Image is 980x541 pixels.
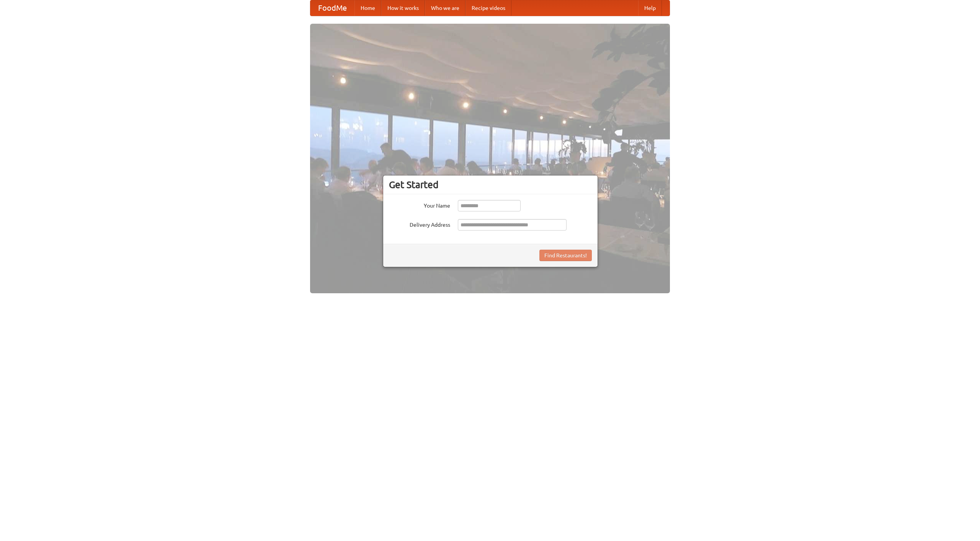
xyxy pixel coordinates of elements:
h3: Get Started [389,179,592,190]
a: Help [638,0,662,16]
a: Who we are [425,0,465,16]
a: Home [354,0,381,16]
label: Your Name [389,200,450,210]
a: FoodMe [310,0,354,16]
button: Find Restaurants! [539,250,592,261]
a: Recipe videos [465,0,511,16]
a: How it works [381,0,425,16]
label: Delivery Address [389,219,450,229]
